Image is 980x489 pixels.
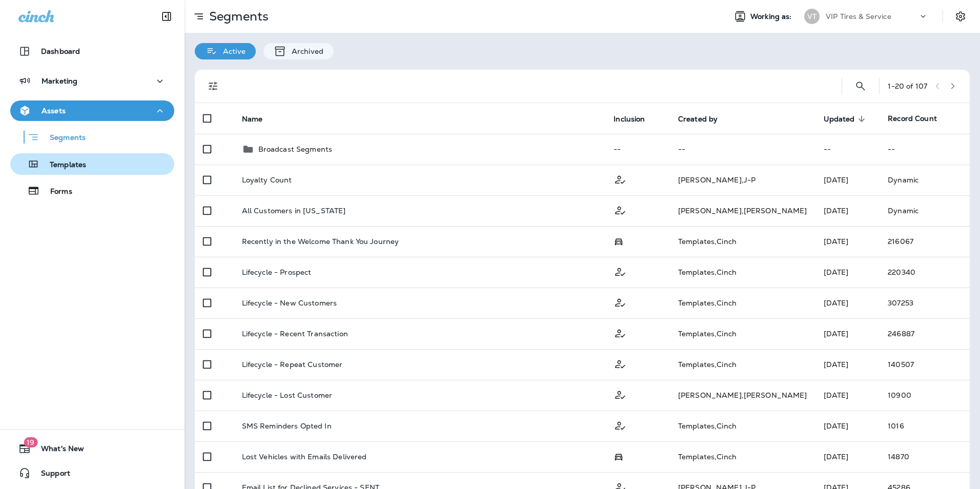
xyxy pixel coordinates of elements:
[880,288,970,318] td: 307253
[10,126,174,148] button: Segments
[880,195,970,226] td: Dynamic
[804,9,820,24] div: VT
[10,100,174,121] button: Assets
[31,444,84,457] span: What's New
[42,107,66,115] p: Assets
[10,153,174,175] button: Templates
[951,7,970,26] button: Settings
[888,114,937,123] span: Record Count
[670,195,815,226] td: [PERSON_NAME] , [PERSON_NAME]
[10,71,174,91] button: Marketing
[10,180,174,201] button: Forms
[242,360,343,369] p: Lifecycle - Repeat Customer
[815,165,880,195] td: [DATE]
[242,176,292,184] p: Loyalty Count
[40,187,72,197] p: Forms
[614,390,627,399] span: Customer Only
[614,420,627,430] span: Customer Only
[880,441,970,472] td: 14870
[670,226,815,257] td: Templates , Cinch
[815,134,880,165] td: --
[42,77,77,85] p: Marketing
[880,349,970,380] td: 140507
[670,411,815,441] td: Templates , Cinch
[242,330,348,338] p: Lifecycle - Recent Transaction
[39,160,86,170] p: Templates
[242,115,263,124] span: Name
[152,6,181,27] button: Collapse Sidebar
[815,411,880,441] td: [DATE]
[880,134,970,165] td: --
[824,115,855,124] span: Updated
[815,257,880,288] td: [DATE]
[205,9,269,24] p: Segments
[670,441,815,472] td: Templates , Cinch
[614,328,627,337] span: Customer Only
[614,452,624,461] span: Possession
[880,226,970,257] td: 216067
[614,174,627,184] span: Customer Only
[670,134,815,165] td: --
[815,288,880,318] td: [DATE]
[826,12,891,21] p: VIP Tires & Service
[41,47,80,55] p: Dashboard
[10,438,174,459] button: 19What's New
[242,114,276,124] span: Name
[824,114,868,124] span: Updated
[670,380,815,411] td: [PERSON_NAME] , [PERSON_NAME]
[880,318,970,349] td: 246887
[614,267,627,276] span: Customer Only
[614,114,658,124] span: Inclusion
[880,380,970,411] td: 10900
[614,236,624,246] span: Possession
[605,134,669,165] td: --
[614,115,645,124] span: Inclusion
[242,268,312,276] p: Lifecycle - Prospect
[815,380,880,411] td: [DATE]
[203,76,223,96] button: Filters
[670,288,815,318] td: Templates , Cinch
[750,12,794,21] span: Working as:
[218,47,246,55] p: Active
[678,114,731,124] span: Created by
[10,463,174,483] button: Support
[815,195,880,226] td: [DATE]
[39,133,86,144] p: Segments
[242,207,346,215] p: All Customers in [US_STATE]
[888,82,927,90] div: 1 - 20 of 107
[242,453,367,461] p: Lost Vehicles with Emails Delivered
[678,115,718,124] span: Created by
[670,349,815,380] td: Templates , Cinch
[614,205,627,214] span: Customer Only
[815,349,880,380] td: [DATE]
[815,226,880,257] td: [DATE]
[614,359,627,368] span: Customer Only
[670,318,815,349] td: Templates , Cinch
[880,165,970,195] td: Dynamic
[242,391,333,399] p: Lifecycle - Lost Customer
[242,299,337,307] p: Lifecycle - New Customers
[287,47,323,55] p: Archived
[10,41,174,62] button: Dashboard
[24,437,37,447] span: 19
[670,165,815,195] td: [PERSON_NAME] , J-P
[242,422,332,430] p: SMS Reminders Opted In
[815,441,880,472] td: [DATE]
[815,318,880,349] td: [DATE]
[258,145,333,153] p: Broadcast Segments
[614,297,627,307] span: Customer Only
[670,257,815,288] td: Templates , Cinch
[242,237,399,246] p: Recently in the Welcome Thank You Journey
[31,469,70,481] span: Support
[850,76,871,96] button: Search Segments
[880,411,970,441] td: 1016
[880,257,970,288] td: 220340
